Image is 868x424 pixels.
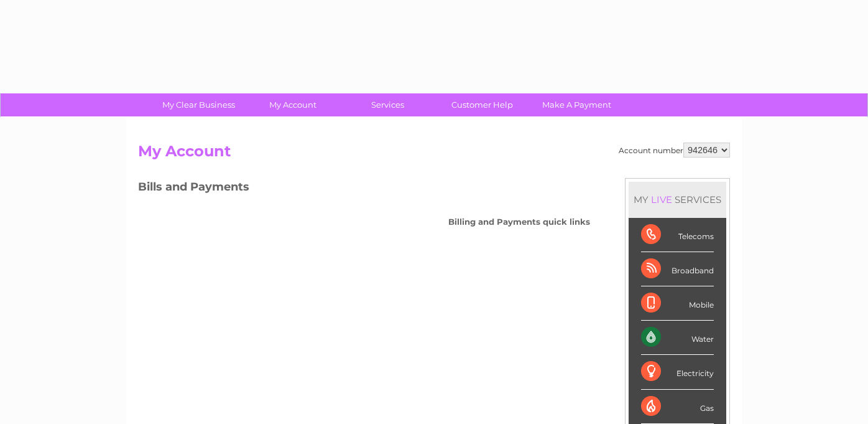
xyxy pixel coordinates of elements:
[649,194,675,205] div: LIVE
[641,355,714,389] div: Electricity
[525,93,628,116] a: Make A Payment
[448,217,590,227] h4: Billing and Payments quick links
[431,93,533,116] a: Customer Help
[336,93,439,116] a: Services
[138,143,730,166] h2: My Account
[641,252,714,286] div: Broadband
[147,93,250,116] a: My Clear Business
[641,286,714,321] div: Mobile
[641,390,714,424] div: Gas
[619,143,730,158] div: Account number
[242,93,344,116] a: My Account
[641,321,714,355] div: Water
[138,178,590,200] h3: Bills and Payments
[629,182,726,217] div: MY SERVICES
[641,218,714,252] div: Telecoms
